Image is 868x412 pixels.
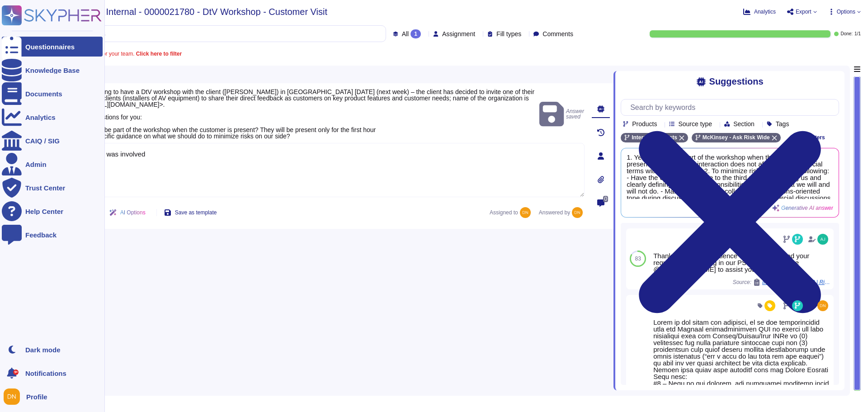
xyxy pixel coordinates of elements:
button: Analytics [743,8,776,15]
div: Admin [25,161,47,168]
span: Internal - 0000021780 - DtV Workshop - Customer Visit [106,7,328,16]
input: Search by keywords [626,99,839,115]
span: AI Options [120,210,146,215]
div: Feedback [25,232,57,238]
span: Assignment [442,31,475,37]
span: All [402,31,409,37]
img: user [817,234,828,245]
span: Answer saved [539,100,585,128]
span: Analytics [754,9,776,14]
b: Click here to filter [134,51,182,57]
button: Save as template [157,204,224,222]
span: Save as template [175,210,217,215]
div: CAIQ / SIG [25,137,60,144]
img: user [520,207,531,218]
span: 1 / 1 [854,32,861,36]
span: Assigned to [490,207,535,218]
a: Admin [2,154,103,174]
textarea: Legal team was involved [63,143,585,197]
div: Analytics [25,114,56,121]
div: Questionnaires [25,43,75,50]
div: Documents [25,90,62,97]
span: Done: [840,32,853,36]
a: Help Center [2,201,103,221]
img: user [572,207,583,218]
div: Knowledge Base [25,67,80,74]
a: CAIQ / SIG [2,131,103,151]
a: Documents [2,84,103,104]
span: Export [796,9,811,14]
span: Profile [26,393,47,400]
div: 9+ [13,369,19,375]
span: Fill types [496,31,521,37]
a: Questionnaires [2,37,103,57]
span: Options [837,9,855,14]
img: user [817,300,828,311]
input: Search by keywords [36,26,386,42]
a: Feedback [2,225,103,245]
span: Notifications [25,370,66,377]
span: 83 [635,256,641,261]
div: Dark mode [25,346,61,353]
div: Help Center [25,208,63,215]
div: 1 [410,29,421,38]
span: 0 [603,196,608,202]
span: A question is assigned to you or your team. [31,51,182,57]
span: Answered by [539,210,570,215]
button: user [2,387,26,407]
div: Trust Center [25,185,65,191]
span: Comments [542,31,573,37]
img: user [4,388,20,405]
a: Trust Center [2,178,103,198]
a: Analytics [2,107,103,127]
a: Knowledge Base [2,60,103,80]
